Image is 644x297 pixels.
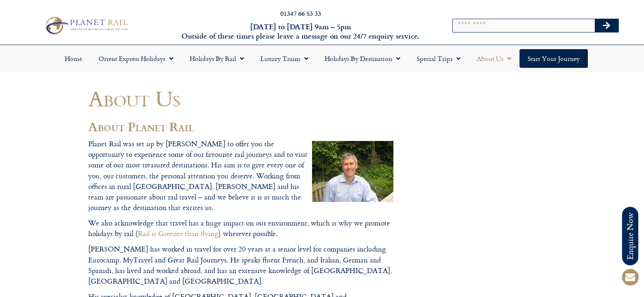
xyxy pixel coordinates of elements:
[317,49,408,68] a: Holidays by Destination
[42,15,130,36] img: Planet Rail Train Holidays Logo
[4,49,640,68] nav: Menu
[174,22,427,41] h6: [DATE] to [DATE] 9am – 5pm Outside of these times please leave a message on our 24/7 enquiry serv...
[520,49,588,68] a: Start your Journey
[181,49,252,68] a: Holidays by Rail
[90,49,181,68] a: Orient Express Holidays
[408,49,469,68] a: Special Trips
[595,19,618,32] button: Search
[57,49,90,68] a: Home
[280,9,321,18] a: 01347 66 53 33
[469,49,520,68] a: About Us
[252,49,317,68] a: Luxury Trains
